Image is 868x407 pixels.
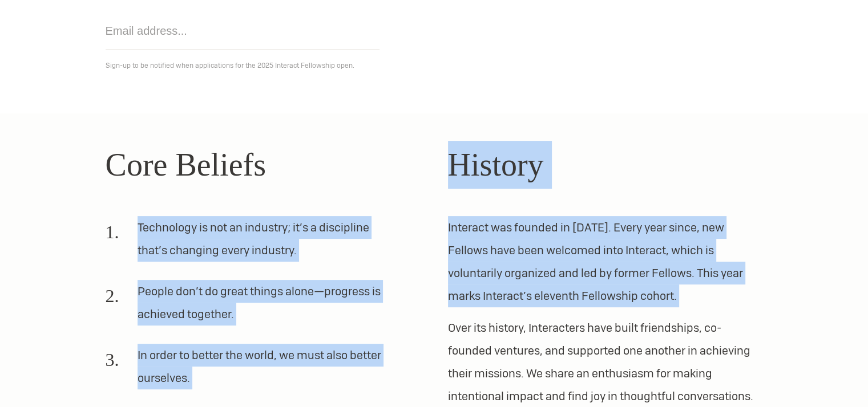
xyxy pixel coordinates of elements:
li: Technology is not an industry; it’s a discipline that’s changing every industry. [106,216,393,271]
h2: Core Beliefs [106,141,421,189]
h2: History [448,141,763,189]
li: In order to better the world, we must also better ourselves. [106,344,393,398]
input: Email address... [106,13,380,50]
li: People don’t do great things alone—progress is achieved together. [106,280,393,335]
p: Interact was founded in [DATE]. Every year since, new Fellows have been welcomed into Interact, w... [448,216,763,307]
p: Sign-up to be notified when applications for the 2025 Interact Fellowship open. [106,59,763,72]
